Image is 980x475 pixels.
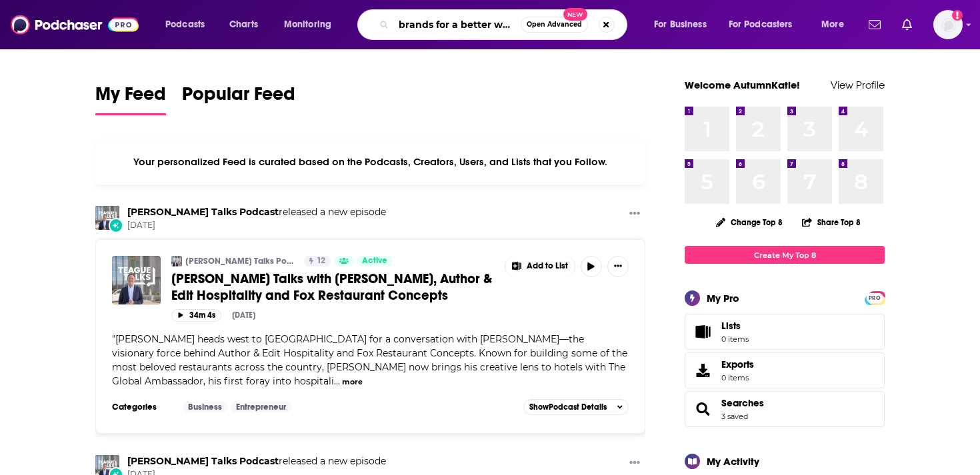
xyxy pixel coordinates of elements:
[95,83,166,115] a: My Feed
[284,15,331,34] span: Monitoring
[317,254,325,268] span: 12
[334,375,340,387] span: ...
[897,13,917,36] a: Show notifications dropdown
[527,261,568,271] span: Add to List
[721,320,741,332] span: Lists
[707,455,759,468] div: My Activity
[952,10,963,21] svg: Add a profile image
[95,139,645,185] div: Your personalized Feed is curated based on the Podcasts, Creators, Users, and Lists that you Follow.
[689,400,716,418] a: Searches
[685,352,885,388] a: Exports
[112,256,161,304] img: Teague Talks with Sam Fox, Author & Edit Hospitality and Fox Restaurant Concepts
[185,256,295,266] a: [PERSON_NAME] Talks Podcast
[112,402,172,412] h3: Categories
[708,214,791,231] button: Change Top 8
[624,455,645,472] button: Show More Button
[11,12,139,37] img: Podchaser - Follow, Share and Rate Podcasts
[171,270,495,304] a: [PERSON_NAME] Talks with [PERSON_NAME], Author & Edit Hospitality and Fox Restaurant Concepts
[801,209,861,235] button: Share Top 8
[221,14,266,35] a: Charts
[721,397,764,409] a: Searches
[232,310,255,320] div: [DATE]
[229,15,258,34] span: Charts
[394,14,521,35] input: Search podcasts, credits, & more...
[171,270,492,304] span: [PERSON_NAME] Talks with [PERSON_NAME], Author & Edit Hospitality and Fox Restaurant Concepts
[812,14,861,35] button: open menu
[165,15,205,34] span: Podcasts
[685,314,885,350] a: Lists
[182,83,295,113] span: Popular Feed
[685,79,800,91] a: Welcome AutumnKatie!
[685,246,885,264] a: Create My Top 8
[505,256,575,277] button: Show More Button
[370,9,640,40] div: Search podcasts, credits, & more...
[933,10,963,39] button: Show profile menu
[182,83,295,115] a: Popular Feed
[563,8,587,21] span: New
[275,14,349,35] button: open menu
[127,455,386,468] h3: released a new episode
[721,412,748,421] a: 3 saved
[654,15,707,34] span: For Business
[721,358,754,370] span: Exports
[721,334,749,344] span: 0 items
[624,206,645,223] button: Show More Button
[127,206,279,218] a: Teague Talks Podcast
[523,399,629,415] button: ShowPodcast Details
[863,13,886,36] a: Show notifications dropdown
[112,333,627,387] span: [PERSON_NAME] heads west to [GEOGRAPHIC_DATA] for a conversation with [PERSON_NAME]—the visionary...
[127,206,386,219] h3: released a new episode
[342,376,363,388] button: more
[362,254,387,268] span: Active
[171,256,182,266] img: Teague Talks Podcast
[127,455,279,467] a: Teague Talks Podcast
[867,292,883,302] a: PRO
[109,218,123,233] div: New Episode
[721,320,749,332] span: Lists
[357,256,393,266] a: Active
[521,17,588,33] button: Open AdvancedNew
[645,14,723,35] button: open menu
[720,14,812,35] button: open menu
[685,391,885,427] span: Searches
[529,402,607,412] span: Show Podcast Details
[721,373,754,382] span: 0 items
[607,256,629,277] button: Show More Button
[527,21,582,28] span: Open Advanced
[156,14,222,35] button: open menu
[95,83,166,113] span: My Feed
[707,292,739,304] div: My Pro
[933,10,963,39] img: User Profile
[821,15,844,34] span: More
[933,10,963,39] span: Logged in as AutumnKatie
[112,333,627,387] span: "
[689,322,716,341] span: Lists
[127,220,386,231] span: [DATE]
[831,79,885,91] a: View Profile
[171,309,221,322] button: 34m 4s
[95,206,119,230] img: Teague Talks Podcast
[689,361,716,380] span: Exports
[231,402,291,412] a: Entrepreneur
[183,402,227,412] a: Business
[304,256,331,266] a: 12
[729,15,793,34] span: For Podcasters
[867,293,883,303] span: PRO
